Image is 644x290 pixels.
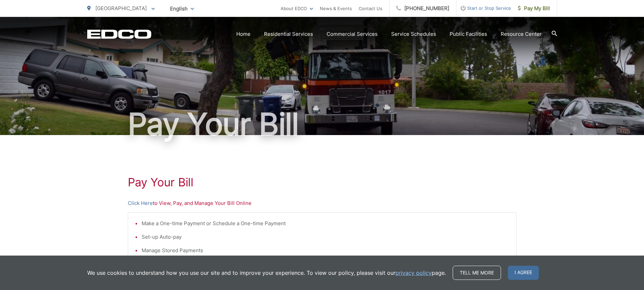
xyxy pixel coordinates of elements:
[142,219,509,228] li: Make a One-time Payment or Schedule a One-time Payment
[128,176,517,189] h1: Pay Your Bill
[327,30,378,38] a: Commercial Services
[165,3,199,15] span: English
[264,30,313,38] a: Residential Services
[391,30,436,38] a: Service Schedules
[95,5,147,11] span: [GEOGRAPHIC_DATA]
[501,30,542,38] a: Resource Center
[128,199,153,207] a: Click Here
[87,107,557,141] h1: Pay Your Bill
[142,246,509,255] li: Manage Stored Payments
[320,4,352,12] a: News & Events
[281,4,313,12] a: About EDCO
[508,266,539,280] span: I agree
[450,30,487,38] a: Public Facilities
[453,266,501,280] a: Tell me more
[142,233,509,241] li: Set-up Auto-pay
[128,199,517,207] p: to View, Pay, and Manage Your Bill Online
[87,29,151,39] a: EDCD logo. Return to the homepage.
[396,269,432,277] a: privacy policy
[236,30,251,38] a: Home
[359,4,382,12] a: Contact Us
[87,269,446,277] p: We use cookies to understand how you use our site and to improve your experience. To view our pol...
[518,4,550,12] span: Pay My Bill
